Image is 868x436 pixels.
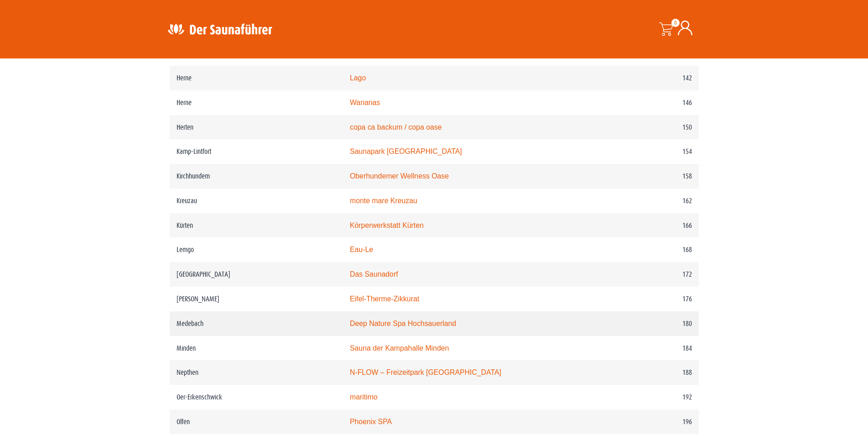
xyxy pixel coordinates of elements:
[350,320,456,327] a: Deep Nature Spa Hochsauerland
[170,164,343,189] td: Kirchhundem
[170,385,343,410] td: Oer-Erkenschwick
[603,311,698,336] td: 180
[603,66,698,90] td: 142
[603,336,698,361] td: 184
[603,410,698,434] td: 196
[671,19,680,27] span: 0
[170,237,343,262] td: Lemgo
[350,147,462,155] a: Saunapark [GEOGRAPHIC_DATA]
[170,66,343,90] td: Herne
[350,295,419,303] a: Eifel-Therme-Zikkurat
[350,368,501,376] a: N-FLOW – Freizeitpark [GEOGRAPHIC_DATA]
[170,360,343,385] td: Nepthen
[350,221,424,229] a: Körperwerkstatt Kürten
[170,311,343,336] td: Medebach
[170,410,343,434] td: Olfen
[170,139,343,164] td: Kamp-Lintfort
[350,172,449,180] a: Oberhundemer Wellness Oase
[603,115,698,140] td: 150
[350,418,392,425] a: Phoenix SPA
[603,189,698,213] td: 162
[350,270,398,278] a: Das Saunadorf
[350,74,366,82] a: Lago
[170,213,343,238] td: Kürten
[350,246,373,253] a: Eau-Le
[170,90,343,115] td: Herne
[170,189,343,213] td: Kreuzau
[350,123,442,131] a: copa ca backum / copa oase
[603,164,698,189] td: 158
[350,344,449,352] a: Sauna der Kampahalle Minden
[350,99,380,106] a: Wananas
[603,262,698,287] td: 172
[603,360,698,385] td: 188
[170,262,343,287] td: [GEOGRAPHIC_DATA]
[603,139,698,164] td: 154
[350,393,378,401] a: maritimo
[170,287,343,311] td: [PERSON_NAME]
[350,197,417,205] a: monte mare Kreuzau
[170,336,343,361] td: Minden
[170,115,343,140] td: Herten
[603,237,698,262] td: 168
[603,385,698,410] td: 192
[603,213,698,238] td: 166
[603,90,698,115] td: 146
[603,287,698,311] td: 176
